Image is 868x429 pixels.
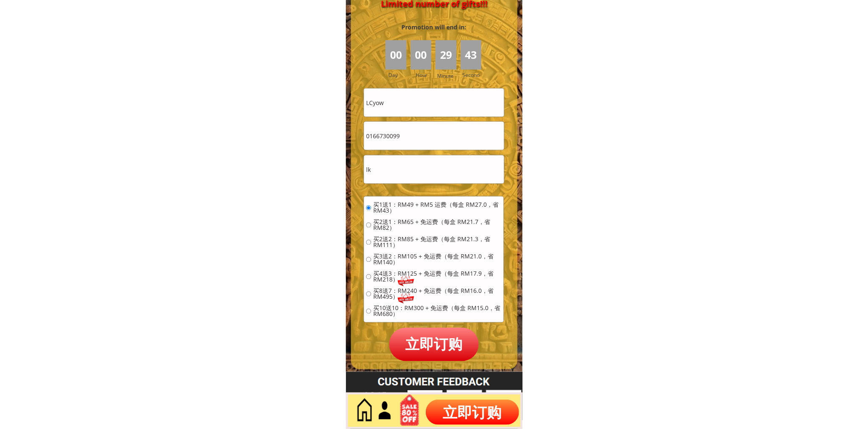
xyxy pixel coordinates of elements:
[364,89,504,117] input: 姓名
[463,71,483,79] h3: Second
[364,155,504,184] input: 地址
[386,23,481,32] h3: Promotion will end in:
[426,400,519,425] p: 立即订购
[373,202,501,214] span: 买1送1：RM49 + RM5 运费（每盒 RM27.0，省 RM43）
[364,122,504,150] input: 电话
[373,271,501,283] span: 买4送3：RM125 + 免运费（每盒 RM17.9，省 RM218）
[388,71,409,79] h3: Day
[373,237,501,248] span: 买2送2：RM85 + 免运费（每盒 RM21.3，省 RM111）
[416,71,433,79] h3: Hour
[373,254,501,266] span: 买3送2：RM105 + 免运费（每盒 RM21.0，省 RM140）
[437,72,456,80] h3: Minute
[373,219,501,231] span: 买2送1：RM65 + 免运费（每盒 RM21.7，省 RM82）
[389,328,479,361] p: 立即订购
[373,288,501,300] span: 买8送7：RM240 + 免运费（每盒 RM16.0，省 RM495）
[373,305,501,317] span: 买10送10：RM300 + 免运费（每盒 RM15.0，省 RM680）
